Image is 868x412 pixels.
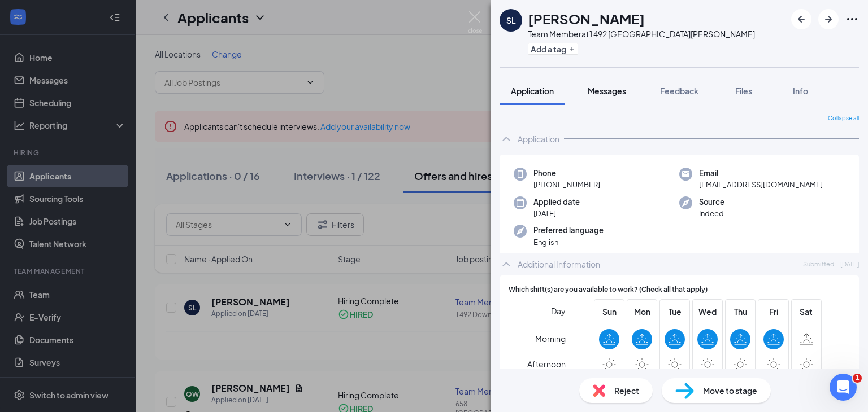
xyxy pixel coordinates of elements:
span: Reject [614,384,639,397]
svg: Ellipses [845,12,859,26]
span: Day [551,305,566,317]
span: [DATE] [533,208,580,219]
svg: ChevronUp [500,257,513,271]
span: Info [793,86,808,96]
span: Email [699,168,823,179]
span: Mon [632,305,652,318]
button: ArrowLeftNew [791,9,811,29]
span: Messages [588,86,626,96]
div: SL [506,15,516,26]
span: Feedback [660,86,698,96]
span: Indeed [699,208,724,219]
span: [EMAIL_ADDRESS][DOMAIN_NAME] [699,179,823,190]
span: Applied date [533,196,580,208]
span: Sat [796,305,817,318]
span: Afternoon [527,354,566,374]
span: Thu [730,305,750,318]
span: Preferred language [533,225,604,236]
div: Additional Information [518,258,600,270]
span: Wed [697,305,718,318]
span: Tue [665,305,685,318]
span: 1 [853,374,862,383]
svg: ArrowRight [822,12,835,26]
svg: ArrowLeftNew [795,12,808,26]
span: [PHONE_NUMBER] [533,179,600,190]
span: Morning [535,328,566,349]
span: Fri [763,305,784,318]
iframe: Intercom live chat [830,374,857,401]
h1: [PERSON_NAME] [528,9,645,28]
span: Files [735,86,752,96]
button: ArrowRight [818,9,839,29]
span: English [533,236,604,248]
svg: ChevronUp [500,132,513,146]
span: Submitted: [803,259,836,269]
span: Collapse all [828,114,859,123]
div: Application [518,133,559,144]
span: [DATE] [840,259,859,269]
span: Move to stage [703,384,757,397]
span: Which shift(s) are you available to work? (Check all that apply) [509,284,708,295]
span: Phone [533,168,600,179]
span: Sun [599,305,619,318]
span: Application [511,86,554,96]
button: PlusAdd a tag [528,43,578,55]
svg: Plus [568,46,575,52]
span: Source [699,196,724,208]
div: Team Member at 1492 [GEOGRAPHIC_DATA][PERSON_NAME] [528,28,755,40]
